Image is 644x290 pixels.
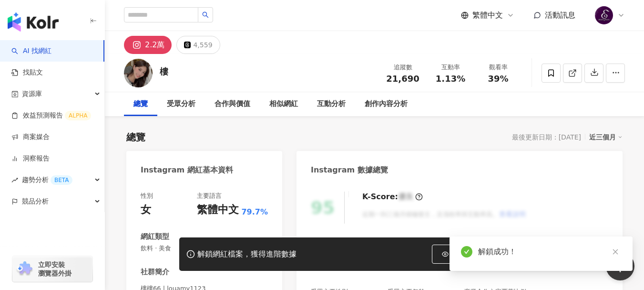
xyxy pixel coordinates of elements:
[22,191,49,212] span: 競品分析
[512,133,581,141] div: 最後更新日期：[DATE]
[545,11,575,20] span: 活動訊息
[124,59,153,87] img: KOL Avatar
[595,6,613,24] img: 0b573ae54792528024f807b86c0e1839_tn.jpg
[197,192,222,200] div: 主要語言
[436,74,465,84] span: 1.13%
[317,98,346,110] div: 互動分析
[365,98,408,110] div: 創作內容分析
[241,207,268,217] span: 79.7%
[51,175,72,185] div: BETA
[141,192,153,200] div: 性別
[472,10,503,21] span: 繁體中文
[11,111,91,120] a: 效益預測報告ALPHA
[22,83,42,105] span: 資源庫
[11,68,43,77] a: 找貼文
[141,203,151,217] div: 女
[589,131,623,143] div: 近三個月
[133,98,148,110] div: 總覽
[145,38,164,52] div: 2.2萬
[385,63,421,72] div: 追蹤數
[8,12,59,32] img: logo
[11,46,51,56] a: searchAI 找網紅
[215,98,250,110] div: 合作與價值
[461,246,472,258] span: check-circle
[126,130,145,144] div: 總覽
[202,11,209,18] span: search
[480,63,516,72] div: 觀看率
[311,165,388,175] div: Instagram 數據總覽
[15,261,34,277] img: chrome extension
[167,98,195,110] div: 受眾分析
[22,169,72,191] span: 趨勢分析
[160,65,168,77] div: 樓
[11,154,50,163] a: 洞察報告
[141,232,169,242] div: 網紅類型
[12,256,92,282] a: chrome extension立即安裝 瀏覽器外掛
[197,249,296,259] div: 解鎖網紅檔案，獲得進階數據
[193,38,212,52] div: 4,559
[176,36,220,54] button: 4,559
[432,245,502,264] button: 觀看圖表範例
[141,165,233,175] div: Instagram 網紅基本資料
[141,267,169,277] div: 社群簡介
[38,260,72,278] span: 立即安裝 瀏覽器外掛
[432,63,469,72] div: 互動率
[612,248,619,255] span: close
[124,36,172,54] button: 2.2萬
[11,177,18,183] span: rise
[478,246,621,258] div: 解鎖成功！
[488,74,508,84] span: 39%
[386,74,419,84] span: 21,690
[269,98,298,110] div: 相似網紅
[197,203,239,217] div: 繁體中文
[362,192,423,202] div: K-Score :
[11,132,50,142] a: 商案媒合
